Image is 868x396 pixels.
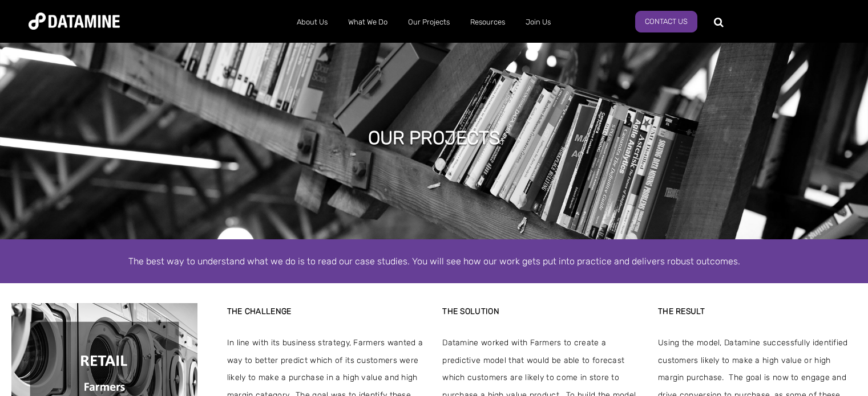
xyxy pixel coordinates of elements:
div: The best way to understand what we do is to read our case studies. You will see how our work gets... [109,254,760,269]
strong: THE RESULT [658,307,705,316]
a: Resources [460,7,515,37]
a: Contact Us [635,11,697,32]
a: About Us [286,7,338,37]
strong: THE CHALLENGE [227,307,292,316]
a: Our Projects [398,7,460,37]
a: Join Us [515,7,561,37]
img: Datamine [29,13,120,30]
strong: THE SOLUTION [442,307,499,316]
a: What We Do [338,7,398,37]
h1: Our projects [368,125,500,150]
